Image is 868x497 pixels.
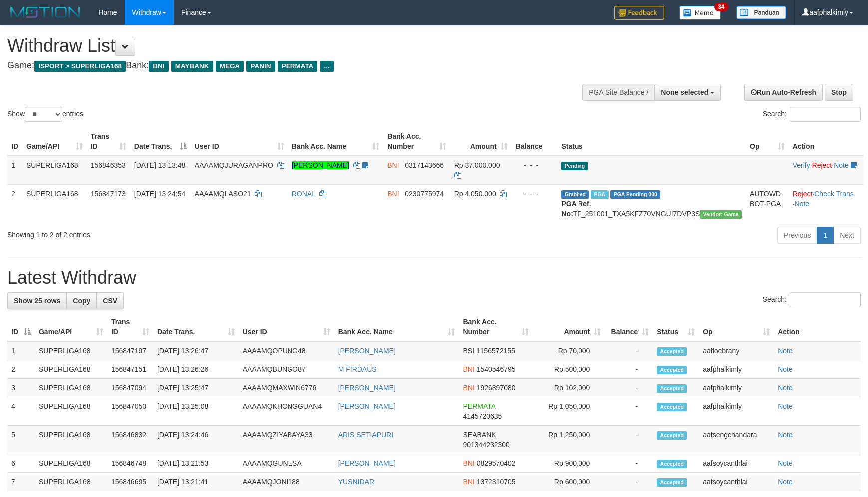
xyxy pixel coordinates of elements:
[605,313,653,341] th: Balance: activate to sort column ascending
[790,107,861,122] input: Search:
[533,379,605,397] td: Rp 102,000
[153,341,239,360] td: [DATE] 13:26:47
[7,5,83,20] img: MOTION_logo.png
[699,379,774,397] td: aafphalkimly
[654,84,721,101] button: None selected
[246,61,275,72] span: PANIN
[463,412,502,420] span: Copy 4145720635 to clipboard
[744,84,823,101] a: Run Auto-Refresh
[35,360,107,379] td: SUPERLIGA168
[657,366,687,374] span: Accepted
[557,184,746,223] td: TF_251001_TXA5KFZ70VNGUI7DVP3S
[605,473,653,491] td: -
[477,365,516,373] span: Copy 1540546795 to clipboard
[450,127,512,156] th: Amount: activate to sort column ascending
[22,156,87,185] td: SUPERLIGA168
[463,441,509,449] span: Copy 901344232300 to clipboard
[463,459,474,467] span: BNI
[7,156,22,185] td: 1
[91,161,126,169] span: 156846353
[7,313,35,341] th: ID: activate to sort column descending
[405,190,444,198] span: Copy 0230775974 to clipboard
[463,478,474,486] span: BNI
[789,127,863,156] th: Action
[463,431,496,439] span: SEABANK
[134,161,185,169] span: [DATE] 13:13:48
[153,397,239,426] td: [DATE] 13:25:08
[239,360,334,379] td: AAAAMQBUNGO87
[533,360,605,379] td: Rp 500,000
[334,313,459,341] th: Bank Acc. Name: activate to sort column ascending
[774,313,861,341] th: Action
[7,454,35,473] td: 6
[383,127,450,156] th: Bank Acc. Number: activate to sort column ascending
[736,6,786,19] img: panduan.png
[22,184,87,223] td: SUPERLIGA168
[107,454,153,473] td: 156846748
[561,200,591,218] b: PGA Ref. No:
[516,189,554,199] div: - - -
[700,210,742,219] span: Vendor URL: https://trx31.1velocity.biz
[7,360,35,379] td: 2
[699,360,774,379] td: aafphalkimly
[699,473,774,491] td: aafsoycanthlai
[387,190,399,198] span: BNI
[789,184,863,223] td: · ·
[239,397,334,426] td: AAAAMQKHONGGUAN4
[130,127,191,156] th: Date Trans.: activate to sort column descending
[699,313,774,341] th: Op: activate to sort column ascending
[14,297,60,305] span: Show 25 rows
[699,426,774,454] td: aafsengchandara
[533,426,605,454] td: Rp 1,250,000
[778,365,793,373] a: Note
[153,313,239,341] th: Date Trans.: activate to sort column ascending
[834,161,849,169] a: Note
[338,347,396,355] a: [PERSON_NAME]
[107,397,153,426] td: 156847050
[476,347,515,355] span: Copy 1156572155 to clipboard
[96,292,124,309] a: CSV
[292,161,349,169] a: [PERSON_NAME]
[7,127,22,156] th: ID
[195,161,273,169] span: AAAAMQJURAGANPRO
[191,127,288,156] th: User ID: activate to sort column ascending
[278,61,318,72] span: PERMATA
[533,313,605,341] th: Amount: activate to sort column ascending
[387,161,399,169] span: BNI
[7,184,22,223] td: 2
[153,426,239,454] td: [DATE] 13:24:46
[107,360,153,379] td: 156847151
[825,84,853,101] a: Stop
[591,190,608,199] span: Marked by aafchhiseyha
[107,379,153,397] td: 156847094
[778,478,793,486] a: Note
[103,297,117,305] span: CSV
[533,454,605,473] td: Rp 900,000
[454,190,496,198] span: Rp 4.050.000
[477,384,516,392] span: Copy 1926897080 to clipboard
[405,161,444,169] span: Copy 0317143666 to clipboard
[605,341,653,360] td: -
[582,84,654,101] div: PGA Site Balance /
[817,227,834,244] a: 1
[292,190,316,198] a: RONAL
[7,36,569,56] h1: Withdraw List
[778,431,793,439] a: Note
[22,127,87,156] th: Game/API: activate to sort column ascending
[557,127,746,156] th: Status
[778,402,793,410] a: Note
[610,190,660,199] span: PGA Pending
[657,431,687,440] span: Accepted
[657,478,687,487] span: Accepted
[653,313,699,341] th: Status: activate to sort column ascending
[699,341,774,360] td: aafloebrany
[338,431,393,439] a: ARIS SETIAPURI
[107,341,153,360] td: 156847197
[107,313,153,341] th: Trans ID: activate to sort column ascending
[657,403,687,411] span: Accepted
[338,459,396,467] a: [PERSON_NAME]
[195,190,251,198] span: AAAAMQLASO21
[605,454,653,473] td: -
[35,397,107,426] td: SUPERLIGA168
[793,190,813,198] a: Reject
